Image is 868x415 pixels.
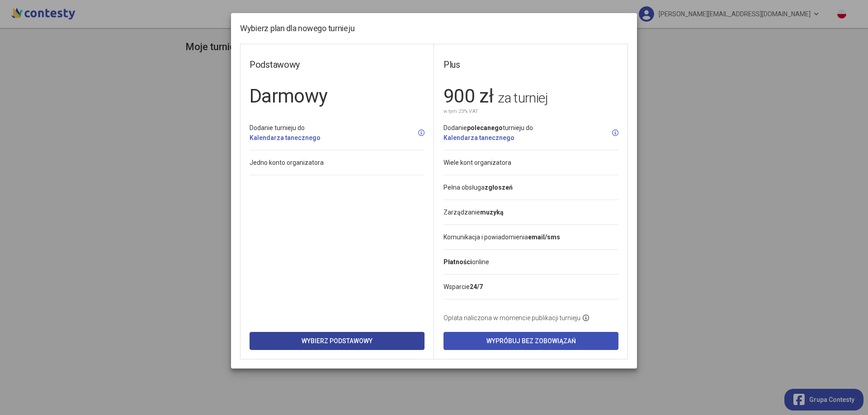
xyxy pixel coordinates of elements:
li: Wsparcie [443,275,618,299]
li: Pełna obsługa [443,175,618,200]
a: Kalendarza tanecznego [250,134,321,141]
a: Kalendarza tanecznego [443,134,514,141]
li: Zarządzanie [443,200,618,225]
h1: Darmowy [250,81,425,111]
small: w tym 23% VAT [443,107,478,116]
h4: Podstawowy [250,58,425,72]
li: Opłata naliczona w momencie publikacji turnieju [443,299,618,323]
li: Jedno konto organizatora [250,150,425,175]
div: Dodanie turnieju do [250,123,321,143]
li: Komunikacja i powiadomienia [443,225,618,250]
strong: Płatności [443,258,472,266]
li: Wiele kont organizatora [443,150,618,175]
h5: Wybierz plan dla nowego turnieju [240,22,354,35]
h1: 900 zł [443,81,618,111]
strong: 24/7 [470,283,483,290]
strong: muzyką [480,209,504,216]
strong: email/sms [528,233,560,241]
li: online [443,250,618,275]
h4: Plus [443,58,618,72]
span: za turniej [498,90,547,106]
button: Wypróbuj bez zobowiązań [443,332,618,350]
div: Dodanie turnieju do [443,123,533,143]
strong: zgłoszeń [485,184,513,191]
strong: polecanego [467,124,503,131]
button: Wybierz Podstawowy [250,332,425,350]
